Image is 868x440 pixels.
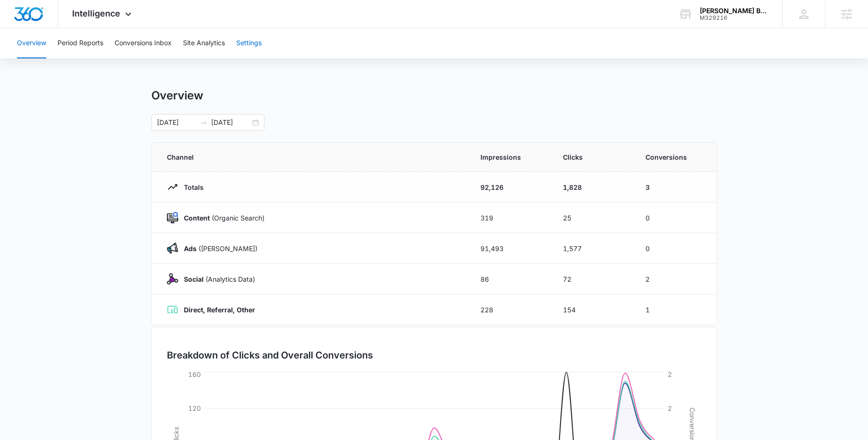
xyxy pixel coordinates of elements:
td: 154 [552,294,634,325]
span: Conversions [645,152,702,162]
h3: Breakdown of Clicks and Overall Conversions [167,348,373,362]
td: 0 [634,233,717,264]
span: swap-right [200,119,207,126]
strong: Content [184,214,210,222]
td: 3 [634,172,717,203]
button: Overview [17,28,46,58]
tspan: 120 [188,404,201,412]
td: 1,577 [552,233,634,264]
tspan: 2 [668,370,672,378]
img: Content [167,212,178,223]
span: Clicks [563,152,623,162]
td: 319 [469,203,552,233]
td: 1 [634,294,717,325]
input: End date [211,117,250,128]
strong: Ads [184,244,197,253]
td: 72 [552,264,634,294]
td: 228 [469,294,552,325]
td: 91,493 [469,233,552,264]
p: ([PERSON_NAME]) [178,244,257,253]
h1: Overview [151,89,203,103]
p: (Analytics Data) [178,274,255,284]
img: Ads [167,243,178,254]
span: Impressions [480,152,540,162]
tspan: 160 [188,370,201,378]
button: Settings [236,28,262,58]
input: Start date [157,117,196,128]
button: Site Analytics [183,28,225,58]
span: to [200,119,207,126]
img: Social [167,273,178,285]
button: Period Reports [58,28,103,58]
td: 86 [469,264,552,294]
td: 25 [552,203,634,233]
div: account name [700,7,769,15]
tspan: 2 [668,404,672,412]
p: (Organic Search) [178,213,265,223]
button: Conversions Inbox [115,28,172,58]
td: 0 [634,203,717,233]
span: Intelligence [72,8,120,18]
td: 92,126 [469,172,552,203]
span: Channel [167,152,458,162]
strong: Social [184,275,204,283]
td: 1,828 [552,172,634,203]
p: Totals [178,182,204,192]
div: account id [700,15,769,21]
strong: Direct, Referral, Other [184,306,255,314]
td: 2 [634,264,717,294]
